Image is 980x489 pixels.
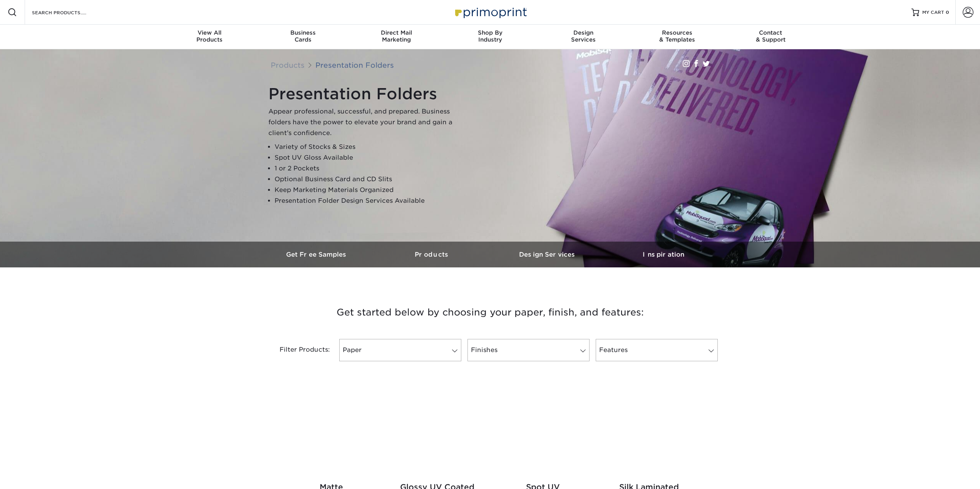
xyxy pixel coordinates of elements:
[724,25,818,49] a: Contact& Support
[724,29,818,43] div: & Support
[259,339,336,361] div: Filter Products:
[490,251,606,258] h3: Design Services
[350,29,443,36] span: Direct Mail
[452,4,529,20] img: Primoprint
[271,61,305,69] a: Products
[922,9,944,16] span: MY CART
[443,29,537,43] div: Industry
[946,10,949,15] span: 0
[537,29,630,43] div: Services
[375,251,490,258] h3: Products
[259,251,375,258] h3: Get Free Samples
[275,195,461,206] li: Presentation Folder Design Services Available
[375,242,490,267] a: Products
[163,29,256,43] div: Products
[596,339,718,361] a: Features
[537,29,630,36] span: Design
[394,389,481,476] img: Glossy UV Coated Presentation Folders
[724,29,818,36] span: Contact
[443,29,537,36] span: Shop By
[275,185,461,195] li: Keep Marketing Materials Organized
[256,29,350,43] div: Cards
[443,25,537,49] a: Shop ByIndustry
[339,339,461,361] a: Paper
[315,61,394,69] a: Presentation Folders
[163,25,256,49] a: View AllProducts
[275,142,461,152] li: Variety of Stocks & Sizes
[275,152,461,163] li: Spot UV Gloss Available
[256,25,350,49] a: BusinessCards
[265,295,715,330] h3: Get started below by choosing your paper, finish, and features:
[259,242,375,267] a: Get Free Samples
[630,25,724,49] a: Resources& Templates
[630,29,724,36] span: Resources
[606,251,721,258] h3: Inspiration
[606,242,721,267] a: Inspiration
[350,29,443,43] div: Marketing
[605,389,693,476] img: Silk Laminated Presentation Folders
[31,8,106,17] input: SEARCH PRODUCTS.....
[499,389,587,476] img: Spot UV Presentation Folders
[630,29,724,43] div: & Templates
[467,339,590,361] a: Finishes
[275,174,461,185] li: Optional Business Card and CD Slits
[288,389,375,476] img: Matte Presentation Folders
[537,25,630,49] a: DesignServices
[350,25,443,49] a: Direct MailMarketing
[490,242,606,267] a: Design Services
[275,163,461,174] li: 1 or 2 Pockets
[268,85,461,103] h1: Presentation Folders
[268,106,461,139] p: Appear professional, successful, and prepared. Business folders have the power to elevate your br...
[256,29,350,36] span: Business
[163,29,256,36] span: View All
